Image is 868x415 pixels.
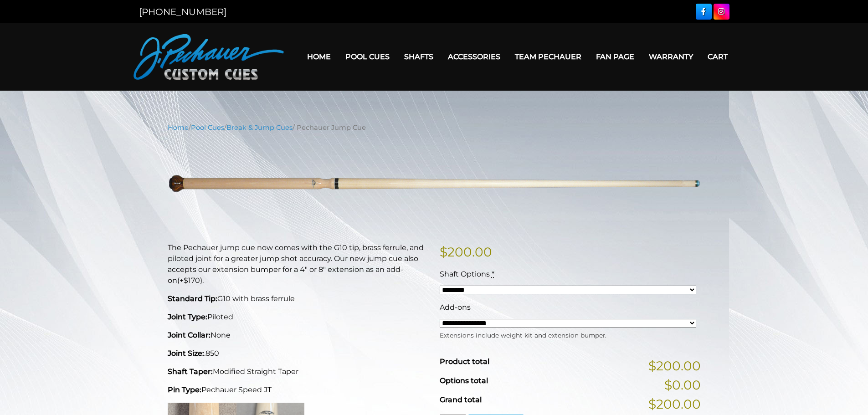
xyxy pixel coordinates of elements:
abbr: required [492,270,494,278]
a: [PHONE_NUMBER] [139,6,226,17]
strong: Pin Type: [168,385,201,394]
img: new-jump-photo.png [168,139,701,228]
p: Piloted [168,312,429,323]
a: Team Pechauer [508,45,589,68]
a: Break & Jump Cues [226,123,293,132]
strong: Joint Size: [168,349,204,358]
p: G10 with brass ferrule [168,293,429,304]
a: Home [168,123,189,132]
span: Add-ons [440,303,471,312]
img: Pechauer Custom Cues [134,34,284,80]
p: .850 [168,348,429,359]
span: $200.00 [648,356,701,375]
strong: Joint Collar: [168,331,211,339]
span: Product total [440,357,489,366]
strong: Joint Type: [168,313,207,321]
p: None [168,330,429,341]
strong: Shaft Taper: [168,367,213,376]
div: Extensions include weight kit and extension bumper. [440,328,696,340]
span: $ [440,244,447,260]
p: Pechauer Speed JT [168,384,429,395]
p: Modified Straight Taper [168,366,429,377]
a: Pool Cues [338,45,397,68]
span: $200.00 [648,395,701,414]
a: Shafts [397,45,441,68]
a: Home [300,45,338,68]
bdi: 200.00 [440,244,492,260]
span: Shaft Options [440,270,490,278]
a: Warranty [642,45,700,68]
span: Grand total [440,395,482,404]
a: Fan Page [589,45,642,68]
strong: Standard Tip: [168,294,217,303]
nav: Breadcrumb [168,123,701,133]
span: Options total [440,376,488,385]
a: Pool Cues [191,123,224,132]
a: Accessories [441,45,508,68]
span: $0.00 [664,375,701,395]
a: Cart [700,45,735,68]
p: The Pechauer jump cue now comes with the G10 tip, brass ferrule, and piloted joint for a greater ... [168,242,429,286]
